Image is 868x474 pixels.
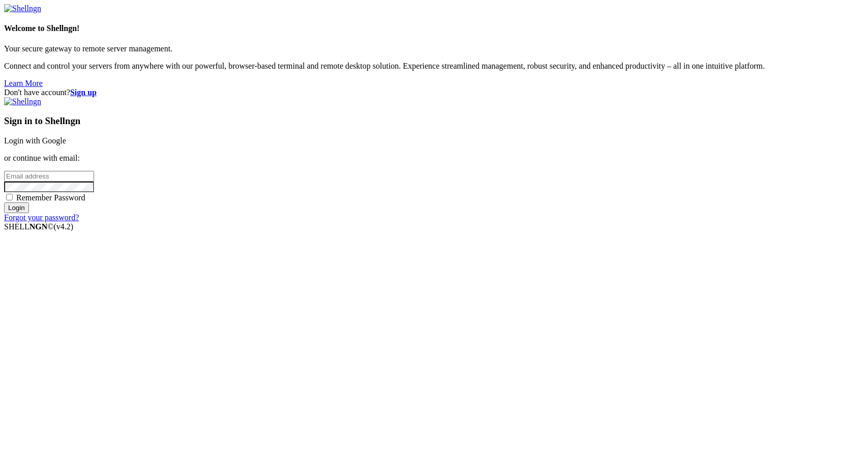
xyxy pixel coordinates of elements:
[4,154,864,163] p: or continue with email:
[29,222,48,231] b: NGN
[6,194,13,200] input: Remember Password
[4,222,73,231] span: SHELL ©
[4,213,79,222] a: Forgot your password?
[4,97,41,106] img: Shellngn
[70,88,97,97] a: Sign up
[4,88,864,97] div: Don't have account?
[54,222,74,231] span: 4.2.0
[4,62,864,71] p: Connect and control your servers from anywhere with our powerful, browser-based terminal and remo...
[4,4,41,13] img: Shellngn
[4,136,66,145] a: Login with Google
[4,24,864,33] h4: Welcome to Shellngn!
[4,79,43,87] a: Learn More
[4,202,29,213] input: Login
[4,44,864,53] p: Your secure gateway to remote server management.
[16,193,85,202] span: Remember Password
[4,115,864,127] h3: Sign in to Shellngn
[4,171,94,182] input: Email address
